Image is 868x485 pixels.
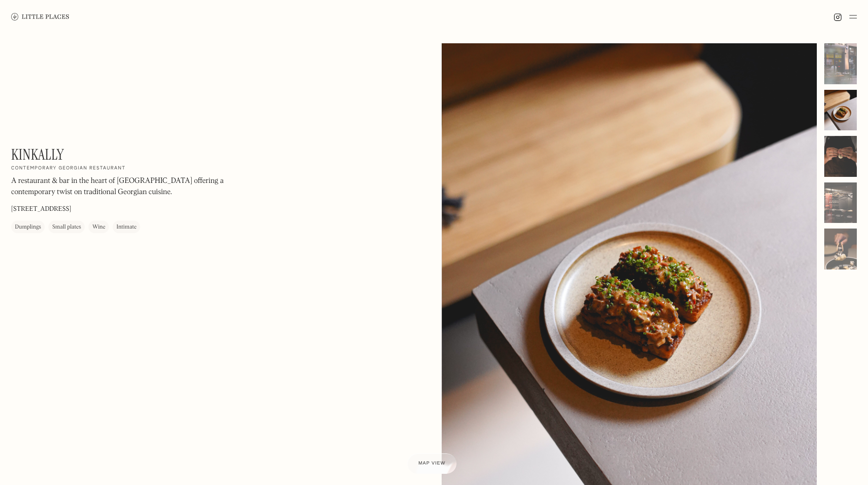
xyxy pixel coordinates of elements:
div: Wine [92,222,105,232]
div: Intimate [116,222,136,232]
a: Map view [407,453,457,474]
span: Map view [418,461,445,466]
div: Dumplings [15,222,41,232]
div: Small plates [52,222,81,232]
p: [STREET_ADDRESS] [11,204,71,214]
h2: Contemporary Georgian restaurant [11,165,126,172]
h1: Kinkally [11,146,64,163]
p: A restaurant & bar in the heart of [GEOGRAPHIC_DATA] offering a contemporary twist on traditional... [11,175,262,198]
